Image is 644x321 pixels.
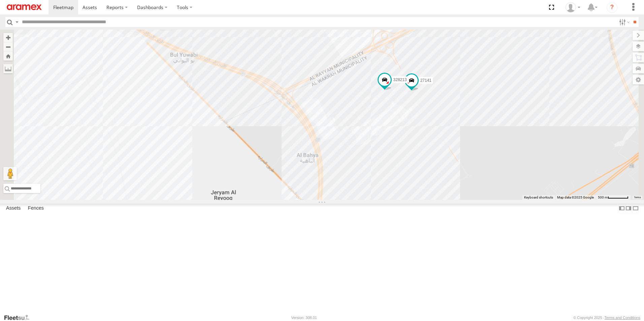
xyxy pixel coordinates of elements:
[632,204,639,213] label: Hide Summary Table
[596,195,631,200] button: Map Scale: 500 m per 58 pixels
[4,314,35,321] a: Visit our Website
[3,33,13,42] button: Zoom in
[25,204,47,213] label: Fences
[634,196,641,199] a: Terms (opens in new tab)
[633,75,644,84] label: Map Settings
[573,316,640,320] div: © Copyright 2025 -
[616,17,631,27] label: Search Filter Options
[7,4,42,10] img: aramex-logo.svg
[3,167,17,180] button: Drag Pegman onto the map to open Street View
[557,195,594,199] span: Map data ©2025 Google
[563,2,583,12] div: Mohammed Fahim
[291,316,317,320] div: Version: 308.01
[598,195,608,199] span: 500 m
[607,2,617,13] i: ?
[524,195,553,200] button: Keyboard shortcuts
[3,64,13,73] label: Measure
[3,51,13,61] button: Zoom Home
[625,204,632,213] label: Dock Summary Table to the Right
[605,316,640,320] a: Terms and Conditions
[14,17,20,27] label: Search Query
[393,77,407,82] span: 328213
[3,204,24,213] label: Assets
[3,42,13,51] button: Zoom out
[420,78,431,83] span: 27141
[618,204,625,213] label: Dock Summary Table to the Left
